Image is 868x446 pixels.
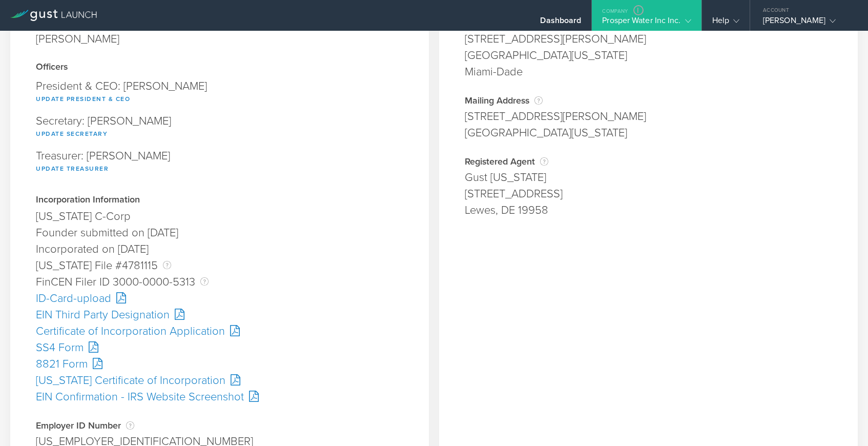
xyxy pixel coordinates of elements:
[465,31,832,47] div: [STREET_ADDRESS][PERSON_NAME]
[465,186,832,202] div: [STREET_ADDRESS]
[36,93,130,105] button: Update President & CEO
[712,15,739,31] div: Help
[36,128,108,140] button: Update Secretary
[36,290,403,307] div: ID-Card-upload
[36,356,403,372] div: 8821 Form
[36,75,403,110] div: President & CEO: [PERSON_NAME]
[465,47,832,64] div: [GEOGRAPHIC_DATA][US_STATE]
[465,108,832,125] div: [STREET_ADDRESS][PERSON_NAME]
[36,63,403,73] div: Officers
[465,156,832,167] div: Registered Agent
[465,95,832,106] div: Mailing Address
[36,225,403,241] div: Founder submitted on [DATE]
[602,15,691,31] div: Prosper Water Inc Inc.
[36,241,403,257] div: Incorporated on [DATE]
[465,125,832,141] div: [GEOGRAPHIC_DATA][US_STATE]
[36,323,403,339] div: Certificate of Incorporation Application
[36,420,403,431] div: Employer ID Number
[465,64,832,80] div: Miami-Dade
[36,372,403,389] div: [US_STATE] Certificate of Incorporation
[36,389,403,405] div: EIN Confirmation - IRS Website Screenshot
[763,15,850,31] div: [PERSON_NAME]
[465,202,832,218] div: Lewes, DE 19958
[465,169,832,186] div: Gust [US_STATE]
[36,195,403,206] div: Incorporation Information
[36,307,403,323] div: EIN Third Party Designation
[36,145,403,180] div: Treasurer: [PERSON_NAME]
[36,339,403,356] div: SS4 Form
[36,257,403,274] div: [US_STATE] File #4781115
[540,15,581,31] div: Dashboard
[36,31,121,47] div: [PERSON_NAME]
[36,208,403,225] div: [US_STATE] C-Corp
[36,110,403,145] div: Secretary: [PERSON_NAME]
[36,274,403,290] div: FinCEN Filer ID 3000-0000-5313
[36,163,109,175] button: Update Treasurer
